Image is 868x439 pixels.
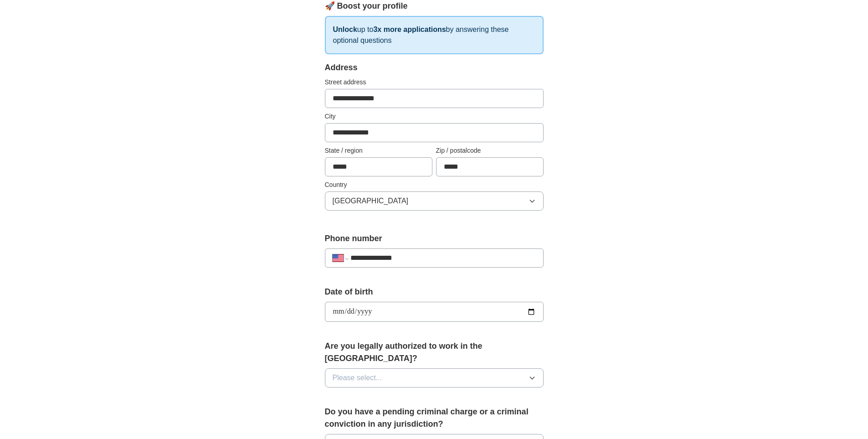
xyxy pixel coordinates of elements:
[333,372,382,383] span: Please select...
[325,340,544,365] label: Are you legally authorized to work in the [GEOGRAPHIC_DATA]?
[325,406,544,430] label: Do you have a pending criminal charge or a criminal conviction in any jurisdiction?
[325,62,544,74] div: Address
[333,26,357,33] strong: Unlock
[333,196,409,207] span: [GEOGRAPHIC_DATA]
[325,77,544,87] label: Street address
[436,146,544,155] label: Zip / postalcode
[325,112,544,121] label: City
[325,180,544,190] label: Country
[325,232,544,245] label: Phone number
[325,368,544,387] button: Please select...
[325,146,432,155] label: State / region
[373,26,446,33] strong: 3x more applications
[325,286,544,298] label: Date of birth
[325,16,544,54] p: up to by answering these optional questions
[325,191,544,211] button: [GEOGRAPHIC_DATA]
